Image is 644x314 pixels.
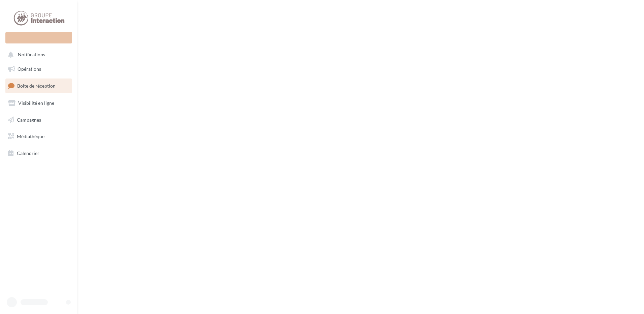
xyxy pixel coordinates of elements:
[17,83,56,89] span: Boîte de réception
[4,62,73,76] a: Opérations
[17,150,39,156] span: Calendrier
[17,117,41,122] span: Campagnes
[4,129,73,144] a: Médiathèque
[4,96,73,110] a: Visibilité en ligne
[5,32,72,43] div: Nouvelle campagne
[4,146,73,160] a: Calendrier
[4,113,73,127] a: Campagnes
[4,78,73,93] a: Boîte de réception
[17,133,44,139] span: Médiathèque
[18,52,45,58] span: Notifications
[18,66,41,72] span: Opérations
[18,100,54,106] span: Visibilité en ligne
